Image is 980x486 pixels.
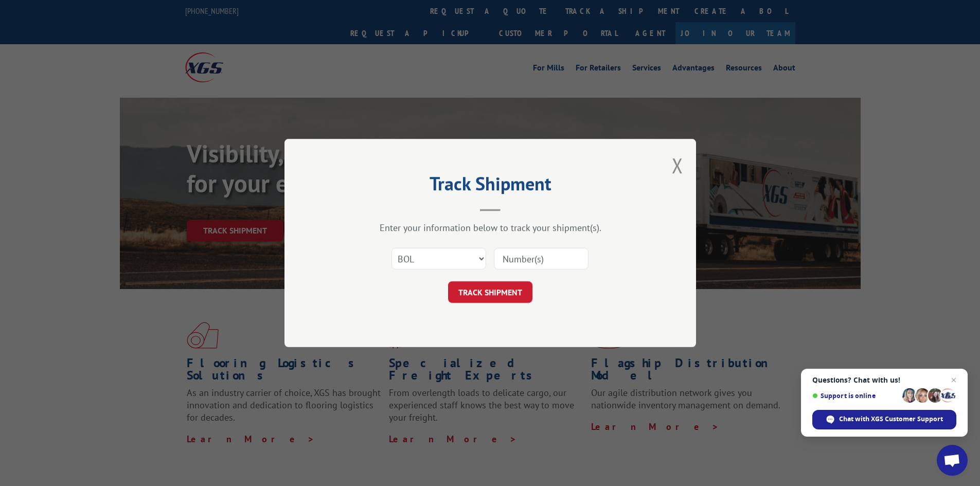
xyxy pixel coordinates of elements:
[336,176,645,196] h2: Track Shipment
[937,445,968,476] div: Open chat
[812,392,899,400] span: Support is online
[494,248,589,269] input: Number(s)
[948,374,960,386] span: Close chat
[448,281,532,303] button: TRACK SHIPMENT
[336,222,645,233] div: Enter your information below to track your shipment(s).
[812,410,956,429] div: Chat with XGS Customer Support
[839,415,943,424] span: Chat with XGS Customer Support
[812,376,956,384] span: Questions? Chat with us!
[672,152,683,179] button: Close modal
